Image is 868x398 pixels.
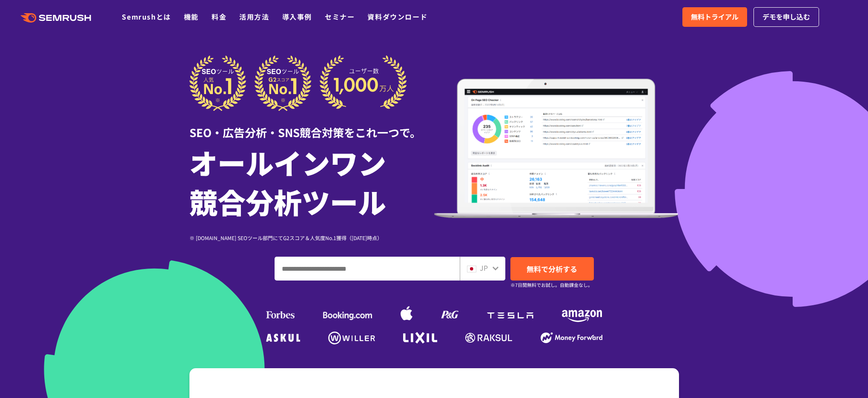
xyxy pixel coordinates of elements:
[510,281,593,289] small: ※7日間無料でお試し。自動課金なし。
[753,7,819,27] a: デモを申し込む
[275,257,459,280] input: ドメイン、キーワードまたはURLを入力してください
[184,11,199,22] a: 機能
[510,257,594,281] a: 無料で分析する
[239,11,269,22] a: 活用方法
[189,234,434,242] div: ※ [DOMAIN_NAME] SEOツール部門にてG2スコア＆人気度No.1獲得（[DATE]時点）
[189,143,434,221] h1: オールインワン 競合分析ツール
[762,11,810,23] span: デモを申し込む
[325,11,355,22] a: セミナー
[367,11,427,22] a: 資料ダウンロード
[122,11,171,22] a: Semrushとは
[189,111,434,140] div: SEO・広告分析・SNS競合対策をこれ一つで。
[480,263,488,273] span: JP
[212,11,226,22] a: 料金
[682,7,747,27] a: 無料トライアル
[691,11,739,23] span: 無料トライアル
[282,11,312,22] a: 導入事例
[527,263,577,274] span: 無料で分析する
